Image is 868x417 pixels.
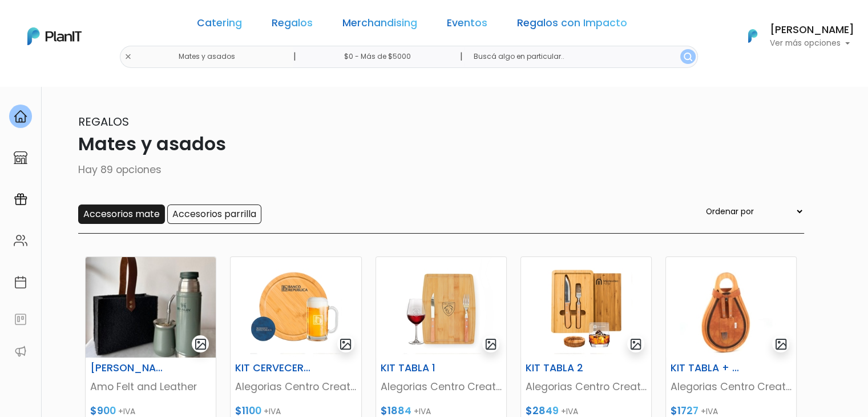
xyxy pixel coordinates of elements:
span: +IVA [561,406,578,417]
img: gallery-light [485,338,498,351]
h6: KIT TABLA + CUBIERTOS [664,362,754,374]
img: thumb_Captura_de_pantalla_2022-10-18_142813.jpg [666,257,796,358]
i: keyboard_arrow_down [177,87,194,104]
h6: [PERSON_NAME] [770,25,854,35]
h6: KIT TABLA 2 [519,362,609,374]
img: close-6986928ebcb1d6c9903e3b54e860dbc4d054630f23adef3a32610726dff6a82b.svg [124,53,132,61]
span: +IVA [118,406,135,417]
img: gallery-light [629,338,643,351]
a: Merchandising [342,18,417,32]
p: Alegorias Centro Creativo [671,379,792,394]
img: thumb_9D89606C-6833-49F3-AB9B-70BB40D551FA.jpeg [86,257,216,358]
span: ¡Escríbenos! [59,174,174,185]
img: gallery-light [774,338,788,351]
p: | [293,50,296,63]
img: thumb_kittablaconcubiertos_vasowhisky_posavasos.jpg [521,257,651,358]
img: gallery-light [339,338,352,351]
img: calendar-87d922413cdce8b2cf7b7f5f62616a5cf9e4887200fb71536465627b3292af00.svg [14,275,27,289]
span: J [115,69,138,91]
a: Catering [197,18,242,32]
button: PlanIt Logo [PERSON_NAME] Ver más opciones [733,21,854,51]
span: +IVA [414,406,431,417]
img: home-e721727adea9d79c4d83392d1f703f7f8bce08238fde08b1acbfd93340b81755.svg [14,110,27,123]
img: PlanIt Logo [740,23,765,49]
p: Alegorias Centro Creativo [526,379,647,394]
div: J [30,69,201,91]
i: insert_emoticon [174,171,194,185]
img: campaigns-02234683943229c281be62815700db0a1741e53638e28bf9629b52c665b00959.svg [14,193,27,206]
a: Regalos con Impacto [517,18,627,32]
img: thumb_kittablacubiertosycopa.jpg [376,257,506,358]
h6: [PERSON_NAME] [83,362,173,374]
h6: KIT CERVECERO [228,362,318,374]
a: Regalos [272,18,313,32]
h6: KIT TABLA 1 [374,362,464,374]
p: Alegorias Centro Creativo [235,379,356,394]
p: Hay 89 opciones [64,162,804,177]
p: Mates y asados [64,130,804,158]
p: Regalos [64,113,804,130]
img: PlanIt Logo [27,27,82,45]
span: +IVA [701,406,718,417]
input: Buscá algo en particular.. [464,46,697,68]
img: user_04fe99587a33b9844688ac17b531be2b.png [92,69,115,91]
p: Ver más opciones [770,39,854,47]
i: send [194,171,217,185]
input: Accesorios parrilla [167,205,261,224]
img: thumb_kittablaredonda_jarracervezayposavasosimilcuero.jpg [231,257,361,358]
span: +IVA [264,406,281,417]
div: PLAN IT Ya probaste PlanitGO? Vas a poder automatizarlas acciones de todo el año. Escribinos para... [30,80,201,152]
p: | [459,50,462,63]
p: Ya probaste PlanitGO? Vas a poder automatizarlas acciones de todo el año. Escribinos para saber más! [40,105,191,143]
a: Eventos [447,18,487,32]
img: search_button-432b6d5273f82d61273b3651a40e1bd1b912527efae98b1b7a1b2c0702e16a8d.svg [684,53,692,61]
img: user_d58e13f531133c46cb30575f4d864daf.jpeg [103,57,126,80]
img: partners-52edf745621dab592f3b2c58e3bca9d71375a7ef29c3b500c9f145b62cc070d4.svg [14,344,27,358]
p: Amo Felt and Leather [90,379,211,394]
img: gallery-light [194,338,207,351]
img: marketplace-4ceaa7011d94191e9ded77b95e3339b90024bf715f7c57f8cf31f2d8c509eaba.svg [14,151,27,165]
p: Alegorias Centro Creativo [381,379,502,394]
strong: PLAN IT [40,93,73,102]
input: Accesorios mate [78,205,165,224]
img: feedback-78b5a0c8f98aac82b08bfc38622c3050aee476f2c9584af64705fc4e61158814.svg [14,312,27,326]
img: people-662611757002400ad9ed0e3c099ab2801c6687ba6c219adb57efc949bc21e19d.svg [14,234,27,247]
